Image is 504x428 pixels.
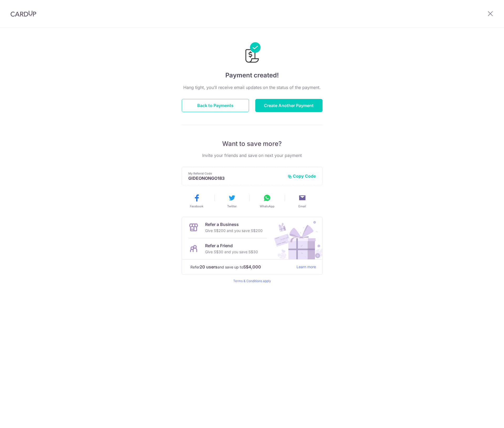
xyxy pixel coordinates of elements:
[227,204,237,208] span: Twitter
[260,204,274,208] span: WhatsApp
[233,279,271,283] a: Terms & Conditions apply
[190,264,292,270] p: Refer and save up to
[182,71,323,80] h4: Payment created!
[188,176,283,181] p: GIDEONONGO183
[188,171,283,176] p: My Referral Code
[11,10,36,17] img: CardUp
[205,228,263,234] p: Give S$200 and you save S$200
[288,173,316,179] button: Copy Code
[216,194,247,208] button: Twitter
[182,99,249,112] button: Back to Payments
[205,221,263,228] p: Refer a Business
[190,204,203,208] span: Facebook
[182,84,323,91] p: Hang tight, you’ll receive email updates on the status of the payment.
[297,264,316,270] a: Learn more
[470,412,499,425] iframe: Opens a widget where you can find more information
[182,140,323,148] p: Want to save more?
[181,194,212,208] button: Facebook
[205,249,258,255] p: Give S$30 and you save S$30
[182,152,323,158] p: Invite your friends and save on next your payment
[287,194,318,208] button: Email
[252,194,283,208] button: WhatsApp
[269,217,322,259] img: Refer
[200,264,217,270] strong: 20 users
[205,242,258,249] p: Refer a Friend
[243,264,261,270] strong: S$4,000
[244,42,261,64] img: Payments
[298,204,306,208] span: Email
[255,99,323,112] button: Create Another Payment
